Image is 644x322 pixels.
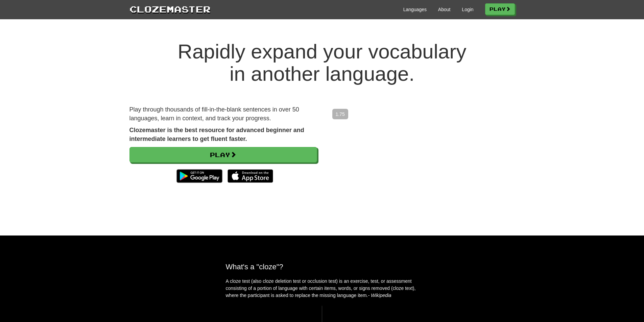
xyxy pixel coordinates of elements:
a: About [438,6,451,13]
p: A cloze test (also cloze deletion test or occlusion test) is an exercise, test, or assessment con... [226,278,419,299]
a: Play [129,147,317,163]
h2: What's a "cloze"? [226,263,419,271]
a: Play [485,3,515,15]
strong: Clozemaster is the best resource for advanced beginner and intermediate learners to get fluent fa... [129,127,304,142]
em: - Wikipedia [368,293,391,298]
img: Get it on Google Play [173,166,225,186]
a: Clozemaster [129,3,211,15]
a: Languages [403,6,427,13]
a: Login [462,6,473,13]
p: Play through thousands of fill-in-the-blank sentences in over 50 languages, learn in context, and... [129,105,317,123]
img: Download_on_the_App_Store_Badge_US-UK_135x40-25178aeef6eb6b83b96f5f2d004eda3bffbb37122de64afbaef7... [228,169,273,183]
